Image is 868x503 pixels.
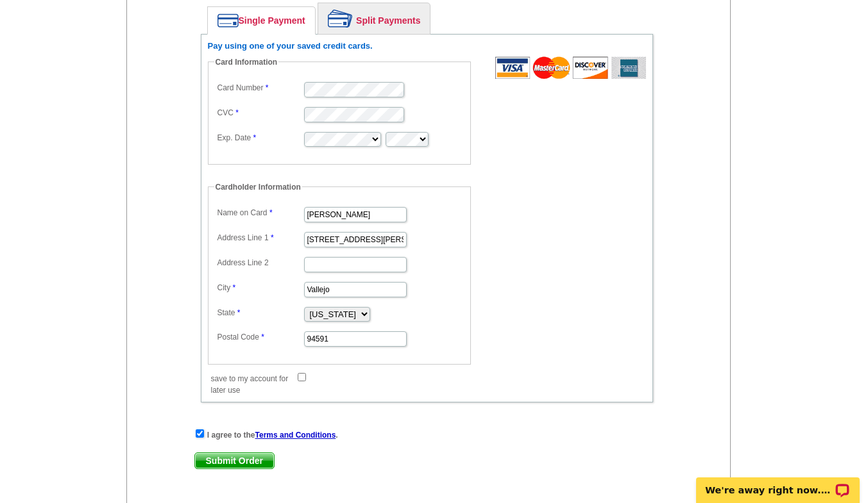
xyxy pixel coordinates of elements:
[214,181,302,193] legend: Cardholder Information
[217,257,303,268] label: Address Line 2
[217,207,303,219] label: Name on Card
[217,331,303,343] label: Postal Code
[208,41,646,51] h6: Pay using one of your saved credit cards.
[211,373,296,396] label: save to my account for later use
[195,453,274,468] span: Submit Order
[217,132,303,144] label: Exp. Date
[214,56,279,68] legend: Card Information
[255,431,336,440] a: Terms and Conditions
[217,13,239,28] img: single-payment.png
[207,431,338,440] strong: I agree to the .
[217,107,303,119] label: CVC
[217,282,303,293] label: City
[217,82,303,94] label: Card Number
[495,56,646,79] img: acceptedCards.gif
[217,307,303,318] label: State
[328,10,353,28] img: split-payment.png
[208,7,315,34] a: Single Payment
[318,3,430,34] a: Split Payments
[688,463,868,503] iframe: LiveChat chat widget
[217,232,303,243] label: Address Line 1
